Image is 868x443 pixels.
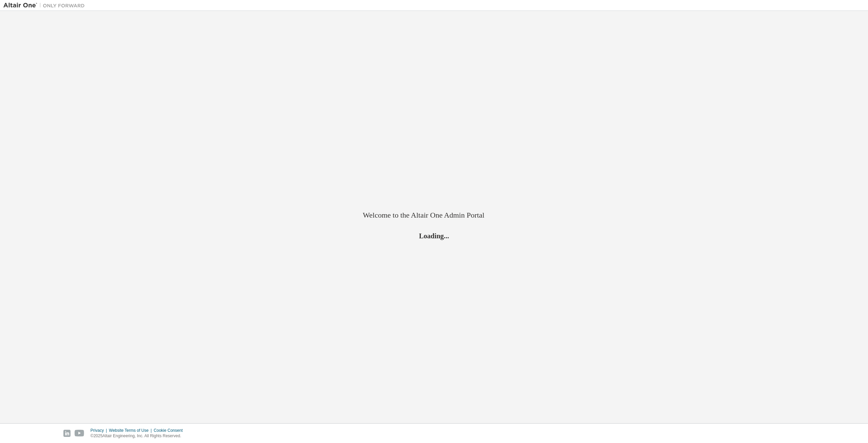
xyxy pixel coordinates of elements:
h2: Loading... [363,231,505,240]
h2: Welcome to the Altair One Admin Portal [363,210,505,220]
img: youtube.svg [75,430,84,437]
div: Website Terms of Use [109,428,154,433]
p: © 2025 Altair Engineering, Inc. All Rights Reserved. [91,433,187,439]
img: Altair One [3,2,88,9]
div: Cookie Consent [154,428,186,433]
img: linkedin.svg [63,430,71,437]
div: Privacy [91,428,109,433]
